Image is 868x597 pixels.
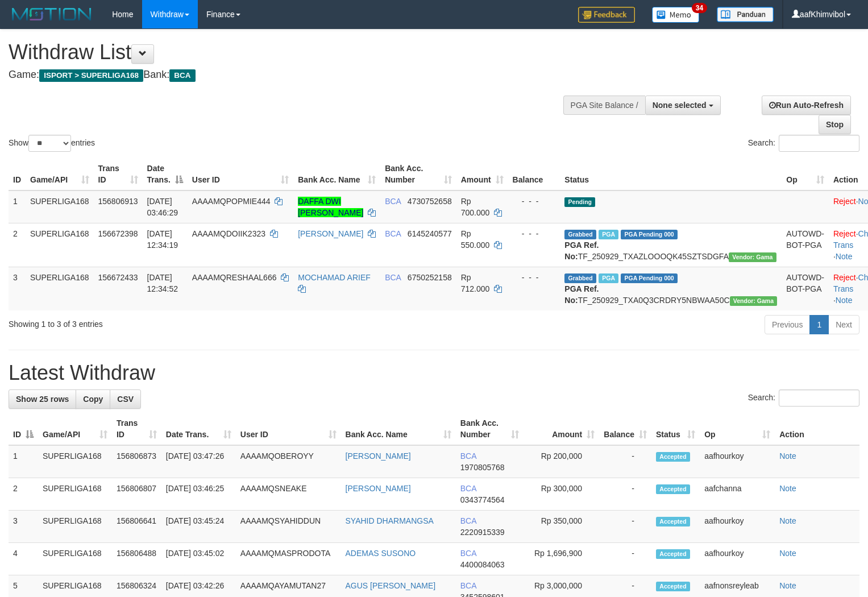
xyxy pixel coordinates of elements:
[98,273,138,282] span: 156672433
[652,7,700,23] img: Button%20Memo.svg
[599,511,651,543] td: -
[564,241,599,261] b: PGA Ref. No:
[460,549,476,558] span: BCA
[599,543,651,575] td: -
[26,190,94,223] td: SUPERLIGA168
[564,284,599,305] b: PGA Ref. No:
[460,484,476,493] span: BCA
[28,135,71,152] select: Showentries
[779,516,796,525] a: Note
[765,315,810,334] a: Previous
[112,478,161,511] td: 156806807
[346,516,434,525] a: SYAHID DHARMANGSA
[147,197,178,217] span: [DATE] 03:46:29
[782,158,829,190] th: Op: activate to sort column ascending
[621,273,678,283] span: PGA Pending
[9,543,38,575] td: 4
[112,543,161,575] td: 156806488
[9,389,76,409] a: Show 25 rows
[385,273,401,282] span: BCA
[346,484,411,493] a: [PERSON_NAME]
[161,511,236,543] td: [DATE] 03:45:24
[779,451,796,461] a: Note
[460,560,505,569] span: Copy 4400084063 to clipboard
[112,511,161,543] td: 156806641
[563,96,645,115] div: PGA Site Balance /
[461,197,490,217] span: Rp 700.000
[836,296,853,305] a: Note
[385,229,401,238] span: BCA
[730,296,778,306] span: Vendor URL: https://trx31.1velocity.biz
[9,362,859,384] h1: Latest Withdraw
[524,413,599,445] th: Amount: activate to sort column ascending
[656,517,690,526] span: Accepted
[236,543,341,575] td: AAAAMQMASPRODOTA
[110,389,141,409] a: CSV
[645,96,721,115] button: None selected
[779,135,859,152] input: Search:
[748,389,859,407] label: Search:
[9,41,567,64] h1: Withdraw List
[94,158,143,190] th: Trans ID: activate to sort column ascending
[408,229,452,238] span: Copy 6145240577 to clipboard
[564,197,595,207] span: Pending
[188,158,293,190] th: User ID: activate to sort column ascending
[9,135,95,152] label: Show entries
[692,3,707,13] span: 34
[833,197,856,206] a: Reject
[236,413,341,445] th: User ID: activate to sort column ascending
[656,549,690,559] span: Accepted
[98,197,138,206] span: 156806913
[147,229,178,250] span: [DATE] 12:34:19
[700,445,775,478] td: aafhourkoy
[460,581,476,590] span: BCA
[147,273,178,293] span: [DATE] 12:34:52
[819,115,851,134] a: Stop
[836,252,853,261] a: Note
[9,267,26,310] td: 3
[192,273,277,282] span: AAAAMQRESHAAL666
[98,229,138,238] span: 156672398
[161,478,236,511] td: [DATE] 03:46:25
[782,223,829,267] td: AUTOWD-BOT-PGA
[656,484,690,494] span: Accepted
[779,549,796,558] a: Note
[560,158,782,190] th: Status
[653,101,707,110] span: None selected
[9,69,567,81] h4: Game: Bank:
[508,158,560,190] th: Balance
[385,197,401,206] span: BCA
[236,478,341,511] td: AAAAMQSNEAKE
[656,582,690,591] span: Accepted
[833,229,856,238] a: Reject
[779,389,859,407] input: Search:
[26,158,94,190] th: Game/API: activate to sort column ascending
[456,413,524,445] th: Bank Acc. Number: activate to sort column ascending
[38,413,112,445] th: Game/API: activate to sort column ascending
[599,478,651,511] td: -
[16,395,69,404] span: Show 25 rows
[717,7,774,22] img: panduan.png
[38,543,112,575] td: SUPERLIGA168
[298,229,363,238] a: [PERSON_NAME]
[621,230,678,239] span: PGA Pending
[651,413,700,445] th: Status: activate to sort column ascending
[298,273,371,282] a: MOCHAMAD ARIEF
[700,478,775,511] td: aafchanna
[341,413,456,445] th: Bank Acc. Name: activate to sort column ascending
[9,478,38,511] td: 2
[748,135,859,152] label: Search:
[9,223,26,267] td: 2
[9,445,38,478] td: 1
[38,445,112,478] td: SUPERLIGA168
[460,451,476,461] span: BCA
[513,228,556,239] div: - - -
[9,413,38,445] th: ID: activate to sort column descending
[513,272,556,283] div: - - -
[9,190,26,223] td: 1
[408,197,452,206] span: Copy 4730752658 to clipboard
[39,69,143,82] span: ISPORT > SUPERLIGA168
[76,389,110,409] a: Copy
[782,267,829,310] td: AUTOWD-BOT-PGA
[779,581,796,590] a: Note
